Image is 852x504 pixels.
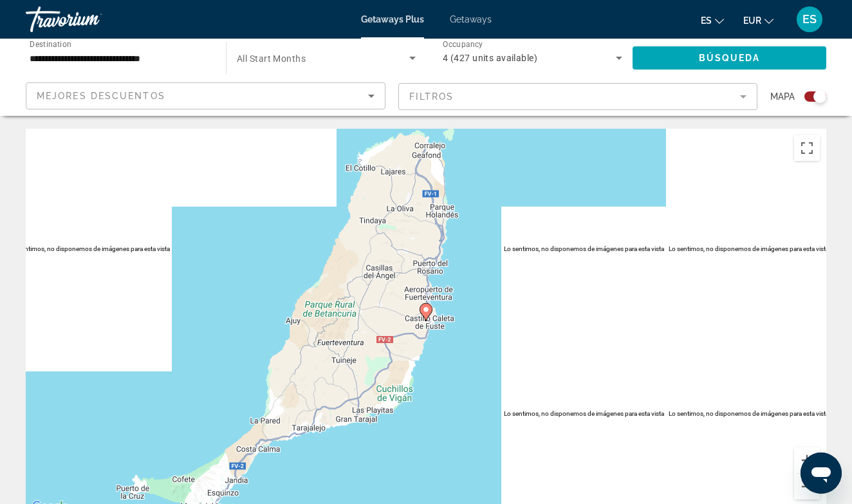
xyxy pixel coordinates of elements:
mat-select: Sort by [37,88,375,104]
a: Getaways Plus [361,14,424,24]
button: Ampliar [794,447,820,473]
span: All Start Months [237,53,306,64]
button: Búsqueda [633,46,826,70]
iframe: Botón para iniciar la ventana de mensajería [801,453,842,494]
button: User Menu [793,6,826,33]
span: Mejores descuentos [37,91,165,101]
span: Occupancy [443,40,483,49]
button: Reducir [794,474,820,499]
button: Cambiar a la vista en pantalla completa [794,135,820,161]
button: Change language [701,11,724,30]
span: EUR [743,15,761,26]
span: ES [802,13,817,26]
a: Travorium [26,3,154,36]
span: 4 (427 units available) [443,53,537,63]
button: Filter [398,82,758,111]
span: Destination [30,39,71,48]
span: Mapa [770,88,795,106]
a: Getaways [450,14,492,24]
span: Búsqueda [699,53,761,63]
span: es [701,15,712,26]
button: Change currency [743,11,773,30]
